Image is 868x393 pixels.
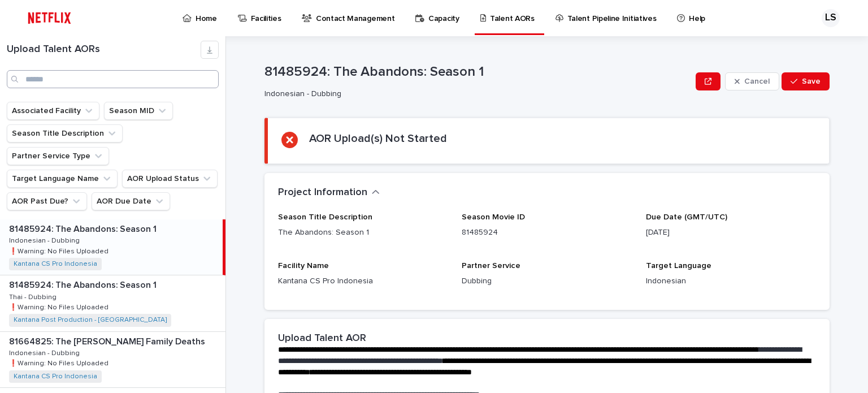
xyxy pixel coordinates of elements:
[7,124,123,142] button: Season Title Description
[309,132,447,145] h2: AOR Upload(s) Not Started
[9,301,111,312] p: ❗️Warning: No Files Uploaded
[744,77,770,85] span: Cancel
[646,262,711,270] span: Target Language
[782,72,830,90] button: Save
[14,316,167,324] a: Kantana Post Production - [GEOGRAPHIC_DATA]
[92,192,170,210] button: AOR Due Date
[9,235,82,245] p: Indonesian - Dubbing
[104,102,173,120] button: Season MID
[802,77,821,85] span: Save
[23,7,76,29] img: ifQbXi3ZQGMSEF7WDB7W
[725,72,779,90] button: Cancel
[462,213,525,221] span: Season Movie ID
[278,213,372,221] span: Season Title Description
[9,347,82,357] p: Indonesian - Dubbing
[14,260,97,268] a: Kantana CS Pro Indonesia
[9,222,159,235] p: 81485924: The Abandons: Season 1
[9,278,159,291] p: 81485924: The Abandons: Season 1
[278,275,448,287] p: Kantana CS Pro Indonesia
[278,332,366,345] h2: Upload Talent AOR
[264,64,691,80] p: 81485924: The Abandons: Season 1
[9,245,111,256] p: ❗️Warning: No Files Uploaded
[7,44,201,56] h1: Upload Talent AORs
[9,291,59,301] p: Thai - Dubbing
[462,275,632,287] p: Dubbing
[278,187,367,199] h2: Project Information
[7,102,99,120] button: Associated Facility
[646,275,816,287] p: Indonesian
[7,192,87,210] button: AOR Past Due?
[7,70,219,88] input: Search
[9,357,111,368] p: ❗️Warning: No Files Uploaded
[7,170,118,188] button: Target Language Name
[9,334,207,347] p: 81664825: The [PERSON_NAME] Family Deaths
[278,187,380,199] button: Project Information
[822,9,840,27] div: LS
[264,89,687,99] p: Indonesian - Dubbing
[278,262,329,270] span: Facility Name
[7,147,109,165] button: Partner Service Type
[278,227,448,239] p: The Abandons: Season 1
[646,213,727,221] span: Due Date (GMT/UTC)
[646,227,816,239] p: [DATE]
[462,262,520,270] span: Partner Service
[14,373,97,381] a: Kantana CS Pro Indonesia
[122,170,218,188] button: AOR Upload Status
[462,227,632,239] p: 81485924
